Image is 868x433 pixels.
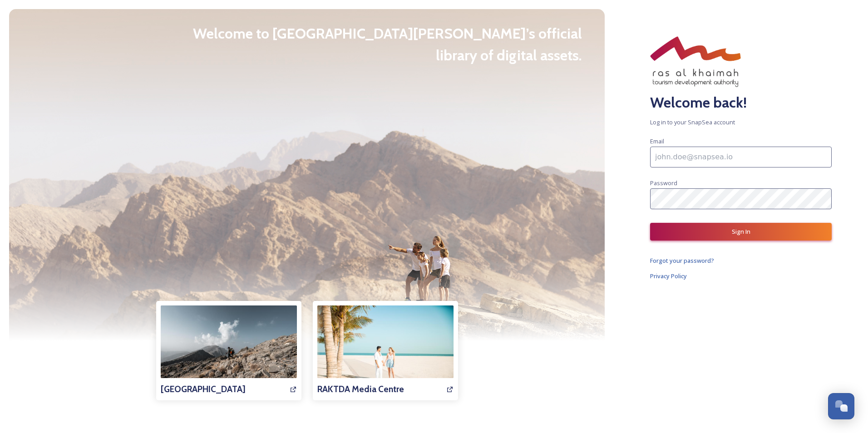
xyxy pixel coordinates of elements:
[650,223,832,241] button: Sign In
[317,383,404,396] h3: RAKTDA Media Centre
[650,118,832,127] span: Log in to your SnapSea account
[650,92,832,113] h2: Welcome back!
[161,305,297,396] a: [GEOGRAPHIC_DATA]
[317,305,454,396] a: RAKTDA Media Centre
[317,305,454,396] img: 7e8a814c-968e-46a8-ba33-ea04b7243a5d.jpg
[650,36,741,87] img: RAKTDA_ENG_NEW%20STACKED%20LOGO_RGB.png
[828,393,854,419] button: Open Chat
[650,179,677,187] span: Password
[650,256,714,265] span: Forgot your password?
[161,383,246,396] h3: [GEOGRAPHIC_DATA]
[650,271,832,281] a: Privacy Policy
[650,137,664,145] span: Email
[650,272,687,280] span: Privacy Policy
[650,255,832,266] a: Forgot your password?
[650,147,832,167] input: john.doe@snapsea.io
[161,305,297,396] img: af43f390-05ef-4fa9-bb37-4833bd5513fb.jpg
